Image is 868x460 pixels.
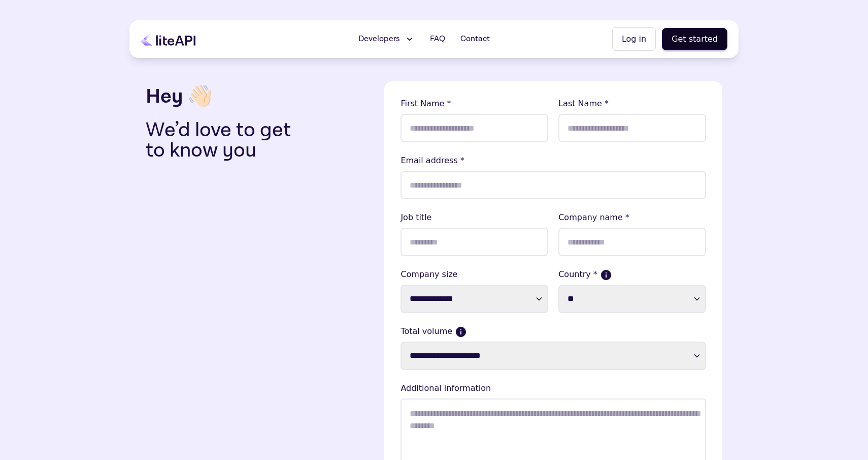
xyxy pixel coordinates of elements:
[400,155,706,167] lable: Email address *
[400,98,548,110] lable: First Name *
[400,382,706,394] lable: Additional information
[400,325,706,338] label: Total volume
[400,268,548,281] label: Company size
[558,268,706,281] label: Country *
[602,270,611,280] button: If more than one country, please select where the majority of your sales come from.
[146,120,307,161] p: We’d love to get to know you
[558,211,706,224] lable: Company name *
[430,33,445,45] span: FAQ
[424,29,451,49] a: FAQ
[612,27,656,51] button: Log in
[558,98,706,110] lable: Last Name *
[400,211,548,224] lable: Job title
[460,33,490,45] span: Contact
[358,33,400,45] span: Developers
[352,29,421,49] button: Developers
[456,327,465,336] button: Current monthly volume your business makes in USD
[454,29,496,49] a: Contact
[146,81,376,112] h3: Hey 👋🏻
[662,28,727,50] button: Get started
